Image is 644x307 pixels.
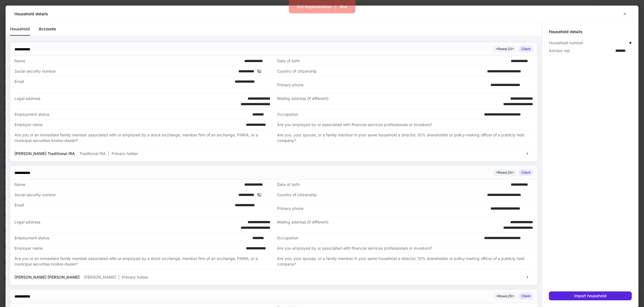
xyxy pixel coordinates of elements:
[277,245,530,251] div: Are you employed by or associated with financial services professionals or investors?
[84,274,148,280] p: [PERSON_NAME] Primary holder
[277,256,530,267] div: Are you, your spouse, or a family member in your same household a director, 10% shareholder or po...
[277,219,485,230] div: Mailing address (if different)
[549,291,632,300] button: Import household
[39,22,56,36] a: Accounts
[549,48,612,53] div: Advisor rep
[277,58,507,64] div: Date of birth
[549,40,626,46] div: Household number
[521,293,531,299] div: Client
[496,46,514,51] div: < Rows: 23 >
[277,182,507,187] div: Date of birth
[496,170,514,175] div: < Rows: 24 >
[118,275,120,279] span: |
[277,122,530,127] div: Are you employed by or associated with financial services professionals or investors?
[297,5,331,9] div: Exit Impersonation
[521,170,531,175] div: Client
[277,112,480,117] div: Occupation
[14,151,75,156] p: [PERSON_NAME] Traditional IRA
[277,68,484,74] div: Country of citizenship
[496,293,514,299] div: < Rows: 25 >
[14,132,267,143] div: Are you or an immediate family member associated with or employed by a stock exchange, member fir...
[14,182,241,187] div: Name
[521,46,531,51] div: Client
[277,192,484,198] div: Country of citizenship
[108,151,109,156] span: |
[14,245,243,251] div: Employer name
[14,112,249,117] div: Employment status
[14,122,243,127] div: Employer name
[277,82,487,88] div: Primary phone
[14,274,80,280] p: [PERSON_NAME] [PERSON_NAME]
[14,96,223,107] div: Legal address
[277,235,480,241] div: Occupation
[14,235,249,241] div: Employment status
[277,96,485,107] div: Mailing address (if different)
[14,192,235,198] div: Social security number
[14,11,48,17] h5: Household details
[14,202,231,215] div: Email
[10,22,30,36] a: Household
[549,29,632,35] h5: Household details
[14,219,223,230] div: Legal address
[14,58,241,64] div: Name
[14,79,231,91] div: Email
[79,151,138,156] p: Traditional IRA Primary holder
[277,132,530,143] div: Are you, your spouse, or a family member in your same household a director, 10% shareholder or po...
[277,206,487,211] div: Primary phone
[14,68,235,74] div: Social security number
[14,256,267,267] div: Are you or an immediate family member associated with or employed by a stock exchange, member fir...
[574,294,606,298] div: Import household
[340,5,347,9] div: Blur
